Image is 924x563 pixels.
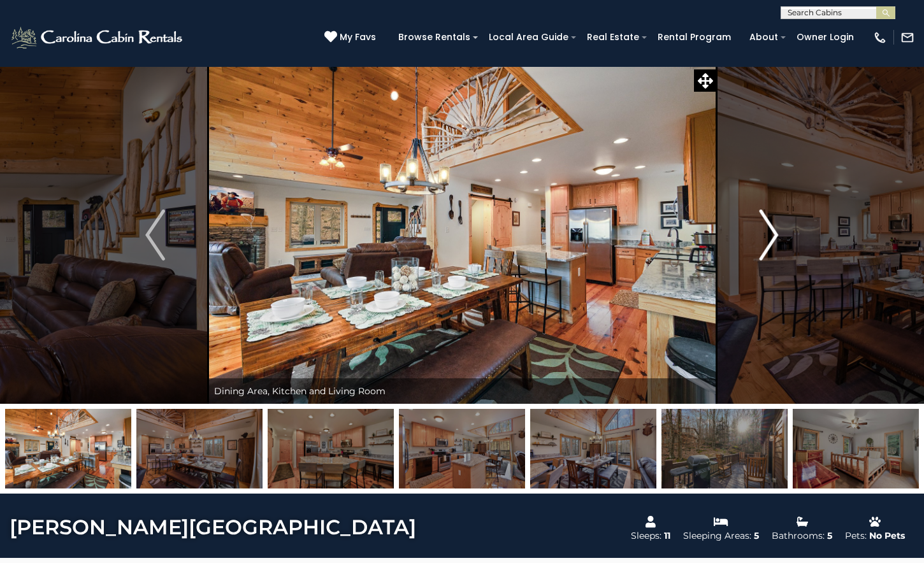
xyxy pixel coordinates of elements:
div: Dining Area, Kitchen and Living Room [208,378,716,404]
img: 163281439 [661,409,788,488]
a: Local Area Guide [482,27,575,47]
img: 163281433 [793,409,919,488]
a: My Favs [324,31,379,45]
button: Next [716,66,822,404]
a: About [743,27,784,47]
img: phone-regular-white.png [873,31,887,45]
img: arrow [145,210,164,260]
span: My Favs [340,31,376,44]
img: 163281441 [5,409,131,488]
a: Owner Login [790,27,860,47]
img: mail-regular-white.png [900,31,914,45]
a: Rental Program [651,27,737,47]
img: White-1-2.png [10,25,186,50]
img: 163281432 [268,409,394,488]
img: 163281450 [530,409,656,488]
a: Browse Rentals [392,27,477,47]
a: Real Estate [581,27,646,47]
img: 163281449 [399,409,525,488]
button: Previous [103,66,208,404]
img: arrow [759,210,778,260]
img: 163281448 [136,409,263,488]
